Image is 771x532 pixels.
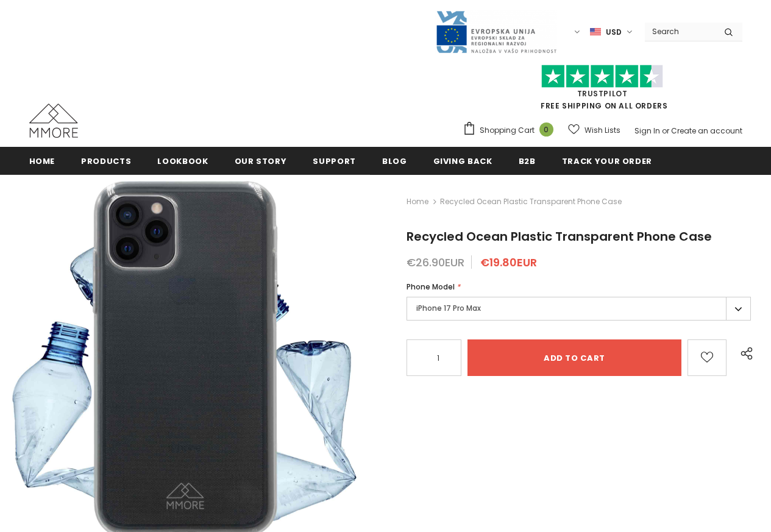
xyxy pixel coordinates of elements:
span: Phone Model [407,282,455,292]
img: USD [590,27,601,37]
span: Shopping Cart [480,124,535,137]
a: Track your order [562,147,652,174]
span: €19.80EUR [480,255,537,270]
a: B2B [519,147,536,174]
a: support [313,147,356,174]
a: Products [81,147,131,174]
span: Recycled Ocean Plastic Transparent Phone Case [440,194,622,209]
a: Giving back [433,147,492,174]
span: support [313,155,356,167]
input: Add to cart [467,339,681,376]
a: Lookbook [157,147,208,174]
span: €26.90EUR [407,255,464,270]
a: Home [407,194,428,209]
span: Blog [382,155,407,167]
a: Wish Lists [568,119,620,141]
img: MMORE Cases [29,104,78,138]
a: Sign In [634,126,660,136]
input: Search Site [645,23,715,40]
span: Our Story [235,155,287,167]
a: Home [29,147,55,174]
span: Wish Lists [584,124,620,137]
a: Blog [382,147,407,174]
span: FREE SHIPPING ON ALL ORDERS [463,70,742,111]
span: B2B [519,155,536,167]
span: Recycled Ocean Plastic Transparent Phone Case [407,228,712,245]
label: iPhone 17 Pro Max [407,297,751,321]
a: Our Story [235,147,287,174]
img: Trust Pilot Stars [541,65,663,88]
a: Shopping Cart 0 [463,121,560,140]
span: or [662,126,669,136]
img: Javni Razpis [435,10,557,54]
a: Javni Razpis [435,26,557,37]
span: Giving back [433,155,492,167]
span: Lookbook [157,155,208,167]
a: Create an account [671,126,742,136]
span: Home [29,155,55,167]
span: Products [81,155,131,167]
a: Trustpilot [577,88,628,99]
span: 0 [539,122,553,137]
span: USD [606,26,622,38]
span: Track your order [562,155,652,167]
